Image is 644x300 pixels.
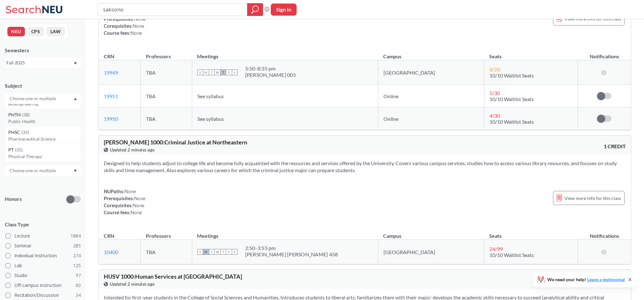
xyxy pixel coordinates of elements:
[587,277,625,282] a: Leave a testimonial
[247,3,263,16] div: magnifying glass
[378,107,484,130] td: Online
[8,153,80,160] p: Physical Therapy
[5,47,81,54] div: Semesters
[134,195,146,201] span: None
[226,249,232,255] span: F
[22,112,30,117] span: ( 38 )
[73,242,81,249] span: 285
[192,226,378,240] th: Meetings
[141,47,192,60] th: Professors
[251,5,259,14] svg: magnifying glass
[378,226,484,240] th: Campus
[21,129,29,135] span: ( 35 )
[489,66,500,72] span: 8 / 20
[604,143,626,150] span: 1 CREDIT
[226,70,232,75] span: F
[5,242,81,250] label: Seminar
[15,147,23,152] span: ( 35 )
[27,27,44,36] button: CPS
[110,146,155,153] span: Updated 2 minutes ago
[489,119,534,125] span: 10/10 Waitlist Seats
[564,194,621,202] span: View more info for this class
[131,209,142,215] span: None
[104,139,247,146] span: [PERSON_NAME] 1000 : Criminal Justice at Northeastern
[5,82,81,89] div: Subject
[74,170,77,172] svg: Dropdown arrow
[484,47,578,60] th: Seats
[5,93,81,104] div: Dropdown arrowMechanical EngineeringMUSC(43)MusicARTG(41)Art - DesignENVR(40)Earth & Environmenta...
[141,107,192,130] td: TBA
[489,72,534,78] span: 10/10 Waitlist Seats
[74,62,77,65] svg: Dropdown arrow
[73,252,81,259] span: 274
[489,113,500,119] span: 4 / 30
[5,291,81,299] label: Recitation/Discussion
[104,93,118,99] a: 19951
[245,72,296,78] div: [PERSON_NAME] 005
[5,281,81,289] label: Off-campus instruction
[102,4,243,15] input: Class, professor, course number, "phrase"
[271,4,297,16] button: Sign In
[104,70,118,76] a: 19949
[104,273,242,280] span: HUSV 1000 : Human Services at [GEOGRAPHIC_DATA]
[110,281,155,288] span: Updated 2 minutes ago
[232,249,238,255] span: S
[141,226,192,240] th: Professors
[5,221,81,228] span: Class Type
[220,70,226,75] span: T
[5,232,81,240] label: Lecture
[232,70,238,75] span: S
[47,27,65,36] button: LAW
[197,116,224,122] span: See syllabus
[104,116,118,122] a: 19950
[245,251,338,258] div: [PERSON_NAME] [PERSON_NAME] 458
[5,58,81,68] div: Fall 2025Dropdown arrow
[192,47,378,60] th: Meetings
[203,249,209,255] span: M
[141,60,192,85] td: TBA
[8,111,22,118] span: PHTH
[6,95,60,102] input: Choose one or multiple
[8,101,80,107] p: Bioengineering
[8,129,21,136] span: PHSC
[489,252,534,258] span: 10/10 Waitlist Seats
[6,59,73,66] div: Fall 2025
[8,118,80,125] p: Public Health
[104,53,114,60] div: CRN
[76,292,81,299] span: 34
[5,261,81,270] label: Lab
[578,47,631,60] th: Notifications
[5,195,22,203] p: Honors
[125,188,136,194] span: None
[220,249,226,255] span: T
[489,90,500,96] span: 5 / 30
[141,240,192,264] td: TBA
[378,240,484,264] td: [GEOGRAPHIC_DATA]
[484,226,578,240] th: Seats
[76,272,81,279] span: 97
[5,165,81,176] div: Dropdown arrow
[133,202,144,208] span: None
[197,93,224,99] span: See syllabus
[578,226,631,240] th: Notifications
[215,249,220,255] span: W
[197,70,203,75] span: S
[378,60,484,85] td: [GEOGRAPHIC_DATA]
[104,160,626,174] section: Designed to help students adjust to college life and become fully acquainted with the resources a...
[547,277,625,282] span: We need your help!
[74,98,77,100] svg: Dropdown arrow
[215,70,220,75] span: W
[104,8,146,36] div: NUPaths: Prerequisites: Corequisites: Course fees:
[73,262,81,269] span: 125
[209,70,215,75] span: T
[141,85,192,107] td: TBA
[378,85,484,107] td: Online
[489,246,503,252] span: 24 / 99
[71,232,81,239] span: 1884
[7,27,25,36] button: NEU
[104,188,146,216] div: NUPaths: Prerequisites: Corequisites: Course fees:
[6,167,60,174] input: Choose one or multiple
[104,249,118,255] a: 10400
[5,271,81,280] label: Studio
[378,47,484,60] th: Campus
